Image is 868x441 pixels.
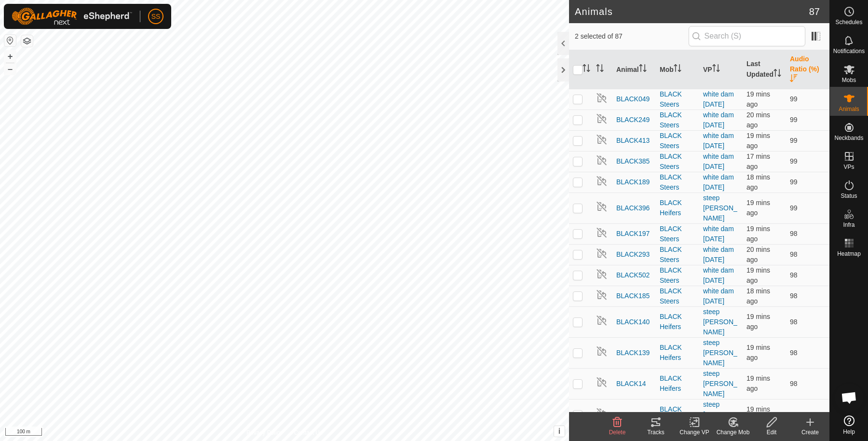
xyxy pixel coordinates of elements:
span: 98 [790,349,798,357]
div: BLACK Steers [660,224,695,244]
div: BLACK Steers [660,286,695,306]
div: BLACK Heifers [660,343,695,363]
p-sorticon: Activate to sort [773,70,781,78]
span: 20 Sept 2025, 4:25 pm [746,152,770,170]
p-sorticon: Activate to sort [790,76,798,83]
div: BLACK Steers [660,89,695,110]
span: BLACK293 [616,249,650,260]
span: Delete [609,429,626,436]
span: BLACK197 [616,229,650,239]
a: white dam [DATE] [703,90,734,108]
div: BLACK Steers [660,110,695,130]
a: Privacy Policy [246,428,283,437]
span: 20 Sept 2025, 4:23 pm [746,132,770,150]
span: Mobs [842,77,856,83]
div: Change VP [675,428,714,437]
a: Help [830,412,868,439]
span: 87 [809,4,820,19]
a: steep [PERSON_NAME] [703,308,737,336]
button: + [4,51,16,62]
span: BLACK396 [616,203,650,213]
div: BLACK Steers [660,131,695,151]
span: 99 [790,204,798,212]
span: 99 [790,178,798,186]
a: steep [PERSON_NAME] [703,370,737,398]
span: 98 [790,411,798,418]
span: Heatmap [837,251,861,257]
div: BLACK Heifers [660,404,695,425]
span: BLACK189 [616,177,650,187]
span: VPs [843,164,854,170]
span: 20 Sept 2025, 4:23 pm [746,111,770,129]
button: Reset Map [4,35,16,46]
span: Neckbands [834,135,863,141]
a: white dam [DATE] [703,111,734,129]
span: 20 Sept 2025, 4:24 pm [746,374,770,392]
a: white dam [DATE] [703,246,734,263]
span: 20 Sept 2025, 4:25 pm [746,287,770,305]
span: 98 [790,230,798,237]
span: 20 Sept 2025, 4:23 pm [746,90,770,108]
span: 98 [790,380,798,387]
a: white dam [DATE] [703,152,734,170]
h2: Animals [575,6,809,17]
img: returning off [596,92,608,104]
span: Help [843,429,855,435]
div: Change Mob [714,428,752,437]
span: 99 [790,95,798,103]
div: BLACK Steers [660,152,695,172]
a: steep [PERSON_NAME] [703,194,737,222]
img: returning off [596,407,608,419]
a: white dam [DATE] [703,287,734,305]
span: 20 Sept 2025, 4:22 pm [746,246,770,263]
p-sorticon: Activate to sort [712,66,720,73]
img: returning off [596,289,608,301]
div: Edit [752,428,791,437]
img: returning off [596,227,608,238]
a: white dam [DATE] [703,173,734,191]
div: BLACK Steers [660,245,695,265]
button: Map Layers [21,35,33,47]
a: white dam [DATE] [703,266,734,284]
th: Mob [656,50,699,89]
p-sorticon: Activate to sort [639,66,647,73]
div: Open chat [835,383,864,412]
span: 98 [790,271,798,279]
p-sorticon: Activate to sort [596,66,604,73]
span: BLACK139 [616,348,650,358]
img: returning off [596,345,608,357]
th: Audio Ratio (%) [786,50,829,89]
div: Tracks [637,428,675,437]
input: Search (S) [689,26,805,46]
span: 99 [790,157,798,165]
img: returning off [596,376,608,388]
span: BLACK140 [616,317,650,327]
th: Last Updated [743,50,786,89]
span: BLACK385 [616,156,650,166]
a: steep [PERSON_NAME] [703,339,737,367]
button: i [554,426,565,437]
img: returning off [596,154,608,166]
button: – [4,63,16,75]
img: returning off [596,248,608,259]
img: returning off [596,315,608,326]
span: SS [151,12,161,22]
div: BLACK Steers [660,265,695,286]
span: BLACK049 [616,94,650,104]
span: 20 Sept 2025, 4:24 pm [746,199,770,217]
span: BLACK413 [616,136,650,146]
img: returning off [596,175,608,187]
span: 2 selected of 87 [575,31,689,41]
span: 20 Sept 2025, 4:24 pm [746,313,770,331]
img: returning off [596,201,608,212]
div: Create [791,428,829,437]
p-sorticon: Activate to sort [583,66,590,73]
div: BLACK Heifers [660,312,695,332]
img: returning off [596,113,608,124]
span: BLACK14 [616,379,646,389]
span: BLACK51 [616,410,646,420]
span: 20 Sept 2025, 4:23 pm [746,225,770,243]
img: Gallagher Logo [12,8,132,25]
a: white dam [DATE] [703,132,734,150]
span: Animals [839,106,859,112]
